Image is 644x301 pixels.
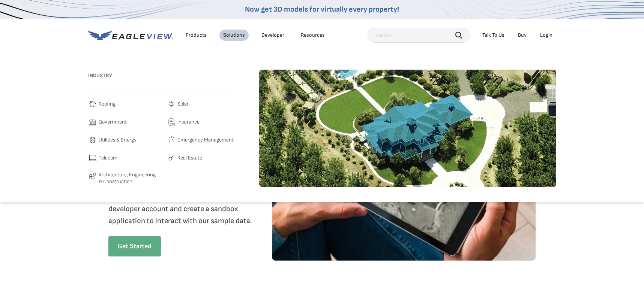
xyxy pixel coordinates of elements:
span: Real Estate [177,153,202,162]
img: roofing-icon.svg [88,100,97,109]
span: Architecture, Engineering & Construction [99,171,159,185]
div: Solutions [223,32,245,39]
img: government-icon.svg [88,118,97,127]
input: Search [368,28,470,43]
div: Resources [301,32,325,39]
a: Government [88,118,159,127]
img: solar-icon.svg [167,100,176,109]
h3: Industry [88,70,238,82]
a: Now get 3D models for virtually every property! [245,5,399,14]
a: Insurance [167,118,238,127]
div: Talk To Us [482,32,504,39]
span: Insurance [177,118,200,127]
span: Emergency Management [177,136,234,145]
img: real-estate-icon.svg [167,153,176,162]
span: Utilities & Energy [99,136,137,145]
span: Government [99,118,127,127]
div: Login [540,32,552,39]
a: Architecture, Engineering & Construction [88,171,159,185]
img: architecture-icon.svg [88,171,97,180]
img: telecom-icon.svg [88,153,97,162]
a: Utilities & Energy [88,136,159,145]
div: Products [186,32,207,39]
a: Telecom [88,153,159,162]
a: Real Estate [167,153,238,162]
a: Get Started [108,236,161,256]
a: Emergency Management [167,136,238,145]
span: Solar [177,100,189,109]
a: Buy [518,32,527,39]
a: Roofing [88,100,159,109]
img: roofing-image-1.webp [259,70,556,187]
a: Solar [167,100,238,109]
img: insurance-icon.svg [167,118,176,127]
span: Roofing [99,100,116,109]
img: utilities-icon.svg [88,136,97,145]
span: Telecom [99,153,117,162]
a: Developer [261,32,284,39]
img: emergency-icon.svg [167,136,176,145]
